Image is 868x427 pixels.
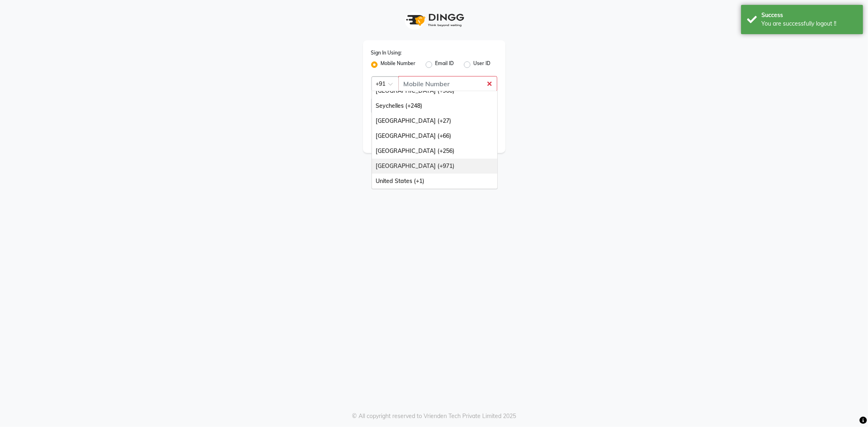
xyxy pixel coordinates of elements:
div: Success [761,11,857,20]
label: Email ID [435,60,454,70]
div: United States (+1) [372,174,497,189]
label: Sign In Using: [371,49,402,57]
div: [GEOGRAPHIC_DATA] (+256) [372,144,497,159]
input: Username [371,98,479,113]
div: [GEOGRAPHIC_DATA] (+66) [372,129,497,144]
img: logo1.svg [402,8,467,32]
div: You are successfully logout !! [761,20,857,28]
div: Seychelles (+248) [372,98,497,113]
input: Username [398,76,497,91]
div: [GEOGRAPHIC_DATA] (+27) [372,113,497,129]
ng-dropdown-panel: Options list [372,91,498,189]
div: [GEOGRAPHIC_DATA] (+966) [372,83,497,98]
div: [GEOGRAPHIC_DATA] (+971) [372,159,497,174]
label: Mobile Number [381,60,416,70]
label: User ID [474,60,491,70]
